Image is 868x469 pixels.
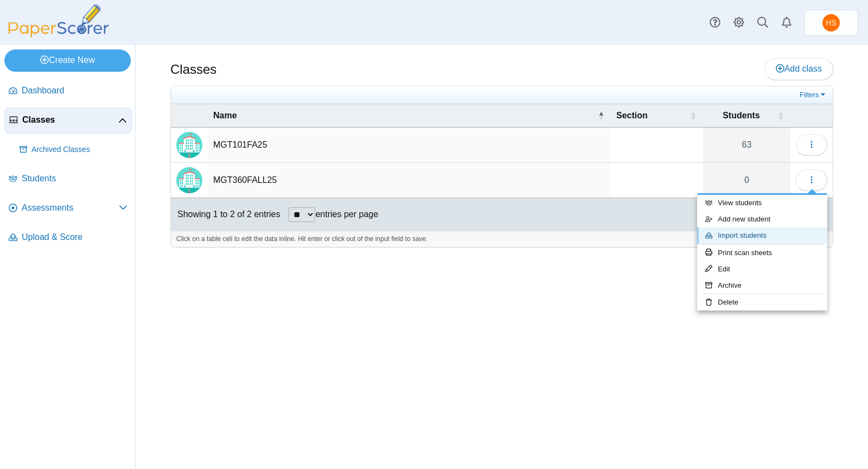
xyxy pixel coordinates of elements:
[697,245,827,261] a: Print scan sheets
[697,294,827,310] a: Delete
[208,128,611,163] td: MGT101FA25
[616,111,648,120] span: Section
[213,111,237,120] span: Name
[826,19,836,27] span: Howard Stanger
[4,107,132,134] a: Classes
[703,128,790,162] a: 63
[764,58,833,80] a: Add class
[697,277,827,294] a: Archive
[777,104,784,127] span: Students : Activate to sort
[697,211,827,227] a: Add new student
[208,163,611,198] td: MGT360FALL25
[15,137,132,163] a: Archived Classes
[598,104,604,127] span: Name : Activate to invert sorting
[176,132,202,158] img: Locally created class
[4,225,132,251] a: Upload & Score
[171,231,833,247] div: Click on a table cell to edit the data inline. Hit enter or click out of the input field to save.
[775,11,799,35] a: Alerts
[804,10,858,36] a: Howard Stanger
[723,111,759,120] span: Students
[4,195,132,221] a: Assessments
[4,166,132,192] a: Students
[170,60,216,79] h1: Classes
[4,30,113,39] a: PaperScorer
[22,231,127,243] span: Upload & Score
[4,4,113,37] img: PaperScorer
[22,173,127,185] span: Students
[776,64,822,73] span: Add class
[31,144,127,155] span: Archived Classes
[697,227,827,244] a: Import students
[822,14,840,31] span: Howard Stanger
[697,195,827,211] a: View students
[697,261,827,277] a: Edit
[703,163,790,198] a: 0
[22,202,119,214] span: Assessments
[22,85,127,97] span: Dashboard
[171,198,280,231] div: Showing 1 to 2 of 2 entries
[4,78,132,104] a: Dashboard
[176,167,202,193] img: Locally created class
[315,210,378,219] label: entries per page
[4,49,131,71] a: Create New
[690,104,697,127] span: Section : Activate to sort
[22,114,118,126] span: Classes
[797,90,830,100] a: Filters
